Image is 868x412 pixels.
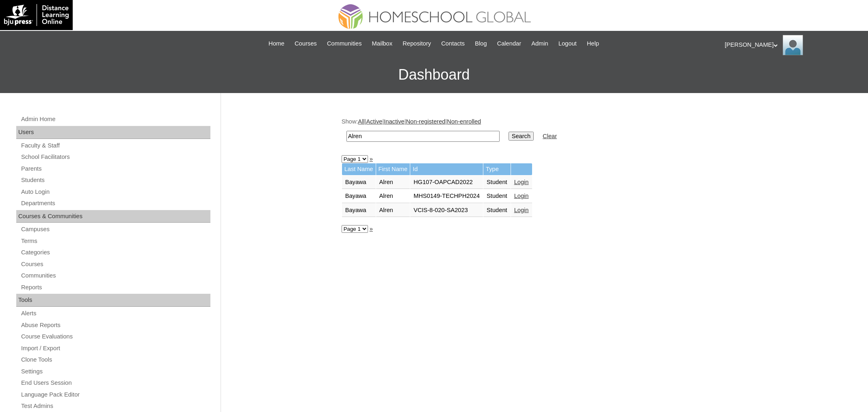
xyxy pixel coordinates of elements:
[410,204,483,217] td: VCIS-8-020-SA2023
[20,247,210,258] a: Categories
[554,39,581,48] a: Logout
[342,117,744,146] div: Show: | | | |
[358,118,364,125] a: All
[20,366,210,377] a: Settings
[264,39,288,48] a: Home
[20,308,210,319] a: Alerts
[20,152,210,162] a: School Facilitators
[410,163,483,175] td: Id
[558,39,577,48] span: Logout
[497,39,521,48] span: Calendar
[20,390,210,400] a: Language Pack Editor
[587,39,599,48] span: Help
[342,189,376,203] td: Bayawa
[475,39,487,48] span: Blog
[20,320,210,330] a: Abuse Reports
[20,187,210,197] a: Auto Login
[514,207,529,213] a: Login
[20,343,210,353] a: Import / Export
[323,39,366,48] a: Communities
[403,39,431,48] span: Repository
[398,39,435,48] a: Repository
[531,39,548,48] span: Admin
[406,118,446,125] a: Non-registered
[514,193,529,199] a: Login
[342,204,376,217] td: Bayawa
[16,210,210,223] div: Courses & Communities
[370,156,373,162] a: »
[20,355,210,365] a: Clone Tools
[725,35,860,55] div: [PERSON_NAME]
[20,282,210,293] a: Reports
[366,118,382,125] a: Active
[410,176,483,189] td: HG107-OAPCAD2022
[4,4,69,26] img: logo-white.png
[372,39,393,48] span: Mailbox
[447,118,481,125] a: Non-enrolled
[376,189,410,203] td: Alren
[410,189,483,203] td: MHS0149-TECHPH2024
[384,118,405,125] a: Inactive
[20,332,210,342] a: Course Evaluations
[471,39,491,48] a: Blog
[20,236,210,246] a: Terms
[437,39,469,48] a: Contacts
[370,226,373,232] a: »
[16,294,210,307] div: Tools
[783,35,803,55] img: Ariane Ebuen
[483,189,511,203] td: Student
[4,56,864,93] h3: Dashboard
[20,259,210,269] a: Courses
[483,204,511,217] td: Student
[20,271,210,281] a: Communities
[493,39,525,48] a: Calendar
[20,175,210,185] a: Students
[20,224,210,234] a: Campuses
[368,39,397,48] a: Mailbox
[342,163,376,175] td: Last Name
[294,39,317,48] span: Courses
[509,132,534,141] input: Search
[376,176,410,189] td: Alren
[376,204,410,217] td: Alren
[483,163,511,175] td: Type
[514,179,529,185] a: Login
[483,176,511,189] td: Student
[376,163,410,175] td: First Name
[346,131,500,142] input: Search
[543,133,557,139] a: Clear
[20,164,210,174] a: Parents
[342,176,376,189] td: Bayawa
[16,126,210,139] div: Users
[583,39,603,48] a: Help
[441,39,465,48] span: Contacts
[290,39,321,48] a: Courses
[268,39,284,48] span: Home
[20,401,210,411] a: Test Admins
[20,141,210,151] a: Faculty & Staff
[20,114,210,124] a: Admin Home
[327,39,362,48] span: Communities
[20,198,210,208] a: Departments
[20,378,210,388] a: End Users Session
[527,39,552,48] a: Admin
